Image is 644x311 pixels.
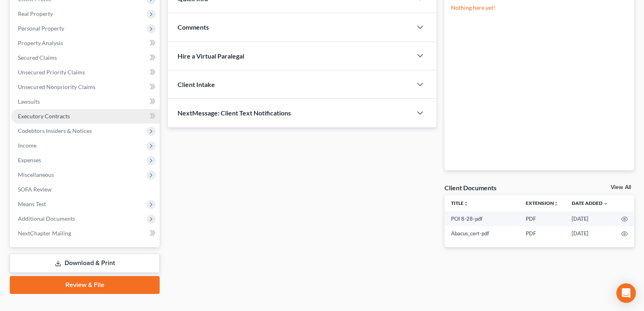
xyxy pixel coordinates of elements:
span: Unsecured Nonpriority Claims [18,83,95,90]
td: [DATE] [565,211,615,226]
td: PDF [519,226,565,241]
td: POI 8-28-pdf [445,211,519,226]
span: Property Analysis [18,39,63,46]
a: Date Added expand_more [572,200,608,206]
span: NextMessage: Client Text Notifications [178,109,291,117]
span: Unsecured Priority Claims [18,69,85,76]
span: Personal Property [18,25,64,32]
a: Titleunfold_more [451,200,468,206]
span: Real Property [18,10,53,17]
td: Abacus_cert-pdf [445,226,519,241]
span: Means Test [18,200,46,207]
a: Download & Print [10,254,160,273]
span: Secured Claims [18,54,57,61]
a: Unsecured Priority Claims [11,65,160,80]
div: Open Intercom Messenger [616,283,636,303]
span: Executory Contracts [18,113,70,120]
div: Client Documents [445,183,497,192]
span: Hire a Virtual Paralegal [178,52,244,60]
i: expand_more [603,201,608,206]
span: Expenses [18,157,41,163]
a: Unsecured Nonpriority Claims [11,80,160,94]
i: unfold_more [554,201,559,206]
a: Extensionunfold_more [526,200,559,206]
a: Executory Contracts [11,109,160,124]
td: PDF [519,211,565,226]
a: View All [611,185,631,190]
span: Comments [178,23,209,31]
a: NextChapter Mailing [11,226,160,241]
a: Review & File [10,276,160,294]
a: Secured Claims [11,50,160,65]
span: SOFA Review [18,186,52,193]
span: Miscellaneous [18,171,54,178]
span: NextChapter Mailing [18,230,71,237]
span: Codebtors Insiders & Notices [18,127,92,134]
i: unfold_more [464,201,468,206]
p: Nothing here yet! [451,4,628,12]
span: Client Intake [178,80,215,88]
a: SOFA Review [11,182,160,197]
span: Additional Documents [18,215,75,222]
span: Income [18,142,37,149]
a: Lawsuits [11,94,160,109]
a: Property Analysis [11,36,160,50]
span: Lawsuits [18,98,40,105]
td: [DATE] [565,226,615,241]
